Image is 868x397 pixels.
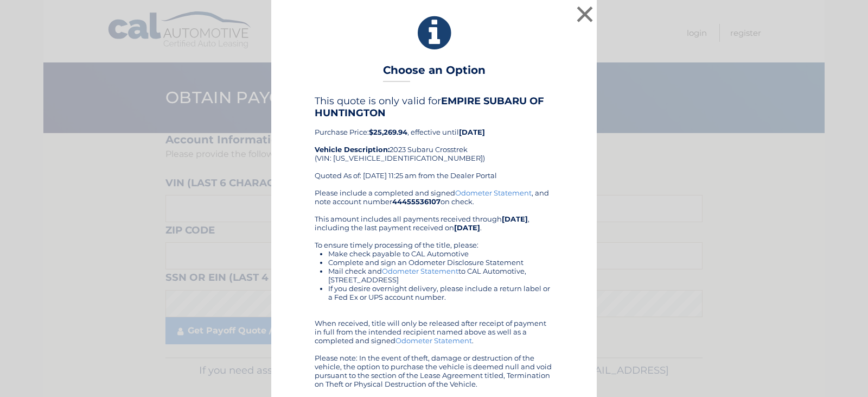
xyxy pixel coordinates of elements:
[328,249,553,258] li: Make check payable to CAL Automotive
[328,284,553,301] li: If you desire overnight delivery, please include a return label or a Fed Ex or UPS account number.
[315,188,553,388] div: Please include a completed and signed , and note account number on check. This amount includes al...
[383,64,486,83] h3: Choose an Option
[315,95,544,119] b: EMPIRE SUBARU OF HUNTINGTON
[315,95,553,119] h4: This quote is only valid for
[392,197,441,206] b: 44455536107
[454,223,480,232] b: [DATE]
[382,267,458,275] a: Odometer Statement
[369,128,407,136] b: $25,269.94
[328,267,553,284] li: Mail check and to CAL Automotive, [STREET_ADDRESS]
[395,336,472,345] a: Odometer Statement
[459,128,485,136] b: [DATE]
[315,145,390,154] strong: Vehicle Description:
[328,258,553,267] li: Complete and sign an Odometer Disclosure Statement
[455,188,532,197] a: Odometer Statement
[502,215,528,223] b: [DATE]
[574,3,596,25] button: ×
[315,95,553,188] div: Purchase Price: , effective until 2023 Subaru Crosstrek (VIN: [US_VEHICLE_IDENTIFICATION_NUMBER])...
